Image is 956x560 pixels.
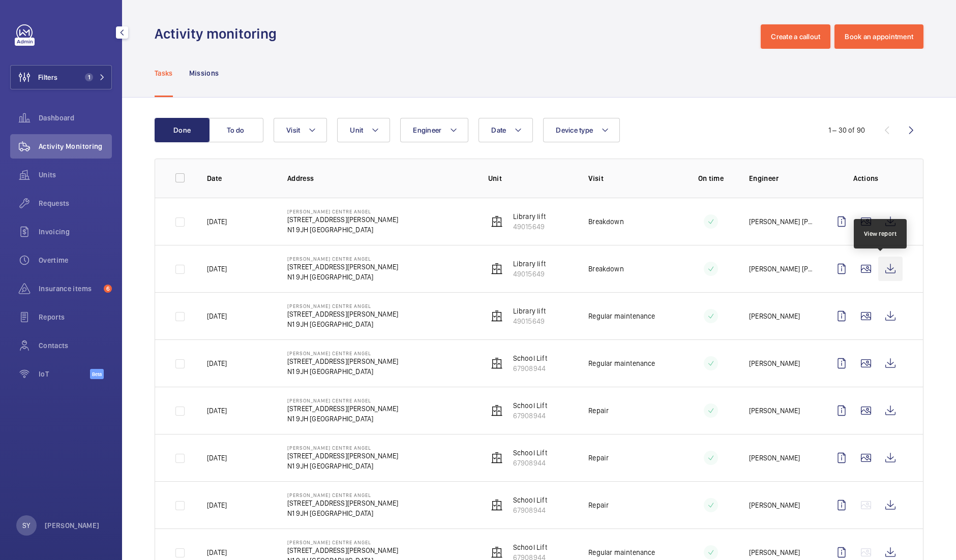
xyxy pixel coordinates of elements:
p: N1 9JH [GEOGRAPHIC_DATA] [287,461,398,471]
p: Visit [588,173,672,183]
p: [STREET_ADDRESS][PERSON_NAME] [287,545,398,555]
span: Insurance items [39,284,100,294]
span: Requests [39,198,112,208]
p: [STREET_ADDRESS][PERSON_NAME] [287,214,398,225]
span: 6 [104,285,112,293]
p: [PERSON_NAME] Centre Angel [287,539,398,545]
img: elevator.svg [491,310,503,322]
span: Overtime [39,255,112,265]
p: 67908944 [513,458,547,468]
p: [DATE] [207,311,227,321]
img: elevator.svg [491,215,503,228]
button: Book an appointment [834,24,923,49]
p: [STREET_ADDRESS][PERSON_NAME] [287,498,398,508]
p: School Lift [513,400,547,411]
p: Library lift [513,211,546,222]
p: N1 9JH [GEOGRAPHIC_DATA] [287,366,398,377]
span: Date [491,126,506,134]
button: Create a callout [761,24,830,49]
p: 67908944 [513,411,547,421]
p: [DATE] [207,264,227,274]
p: [STREET_ADDRESS][PERSON_NAME] [287,309,398,319]
p: [PERSON_NAME] [749,311,800,321]
p: N1 9JH [GEOGRAPHIC_DATA] [287,225,398,235]
p: Repair [588,500,609,510]
p: [PERSON_NAME] [749,406,800,416]
img: elevator.svg [491,499,503,511]
div: 1 – 30 of 90 [828,125,865,135]
p: Library lift [513,306,546,316]
button: Device type [543,118,620,142]
p: Actions [829,173,903,183]
p: Repair [588,453,609,463]
p: 49015649 [513,269,546,279]
p: N1 9JH [GEOGRAPHIC_DATA] [287,272,398,282]
p: 49015649 [513,316,546,326]
span: Visit [286,126,300,134]
p: [DATE] [207,547,227,557]
span: Beta [90,369,104,379]
button: Visit [274,118,327,142]
p: School Lift [513,495,547,505]
p: [PERSON_NAME] [749,500,800,510]
span: Invoicing [39,227,112,237]
button: Date [479,118,533,142]
span: Dashboard [39,113,112,123]
p: School Lift [513,448,547,458]
p: [PERSON_NAME] Centre Angel [287,350,398,356]
button: Engineer [400,118,468,142]
img: elevator.svg [491,263,503,275]
p: [STREET_ADDRESS][PERSON_NAME] [287,262,398,272]
p: [DATE] [207,453,227,463]
p: N1 9JH [GEOGRAPHIC_DATA] [287,508,398,518]
p: [STREET_ADDRESS][PERSON_NAME] [287,356,398,366]
p: Regular maintenance [588,547,655,557]
p: [STREET_ADDRESS][PERSON_NAME] [287,451,398,461]
p: [PERSON_NAME] Centre Angel [287,256,398,262]
span: Contacts [39,340,112,351]
p: School Lift [513,542,547,552]
p: [DATE] [207,358,227,368]
span: Units [39,170,112,180]
p: [PERSON_NAME] Centre Angel [287,445,398,451]
h1: Activity monitoring [155,24,283,43]
p: [DATE] [207,500,227,510]
span: IoT [39,369,90,379]
p: N1 9JH [GEOGRAPHIC_DATA] [287,319,398,329]
p: Library lift [513,259,546,269]
p: Breakdown [588,264,624,274]
p: Breakdown [588,216,624,227]
span: Activity Monitoring [39,141,112,151]
span: Reports [39,312,112,322]
img: elevator.svg [491,357,503,369]
p: N1 9JH [GEOGRAPHIC_DATA] [287,414,398,424]
p: Address [287,173,472,183]
span: Filters [38,72,57,82]
p: [PERSON_NAME] [PERSON_NAME] [749,216,813,227]
p: [DATE] [207,406,227,416]
p: Engineer [749,173,813,183]
p: 67908944 [513,505,547,515]
p: [PERSON_NAME] [749,358,800,368]
div: View report [864,229,897,238]
p: 67908944 [513,363,547,374]
p: Regular maintenance [588,311,655,321]
p: Unit [488,173,572,183]
p: [PERSON_NAME] Centre Angel [287,397,398,403]
span: Device type [556,126,593,134]
button: To do [208,118,263,142]
p: SY [22,520,30,531]
p: [PERSON_NAME] [749,547,800,557]
p: Tasks [155,68,173,78]
button: Done [155,118,210,142]
p: [PERSON_NAME] [PERSON_NAME] [749,264,813,274]
p: [PERSON_NAME] [45,520,100,531]
p: [DATE] [207,216,227,227]
span: 1 [85,73,93,81]
p: School Lift [513,353,547,363]
p: [PERSON_NAME] Centre Angel [287,208,398,214]
span: Unit [350,126,363,134]
p: Repair [588,406,609,416]
p: Date [207,173,271,183]
span: Engineer [413,126,441,134]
